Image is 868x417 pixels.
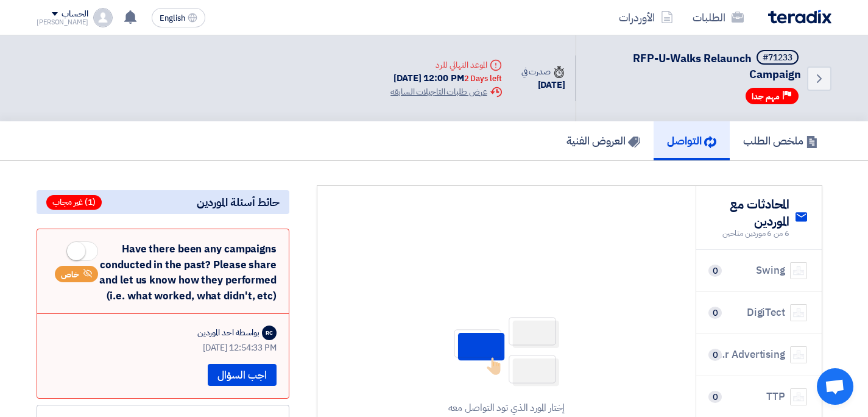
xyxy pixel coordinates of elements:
span: RFP-U-Walks Relaunch Campaign [633,50,801,82]
div: صدرت في [521,65,565,78]
img: Teradix logo [768,10,831,24]
div: الحساب [62,9,88,20]
div: TTP [766,389,785,405]
a: العروض الفنية [553,121,654,160]
button: اجب السؤال [208,364,277,386]
div: إختار المورد الذي تود التواصل معه [448,401,565,415]
h5: التواصل [667,134,716,148]
img: company-name [790,262,807,279]
div: RC [262,326,277,340]
span: حائط أسئلة الموردين [197,195,280,209]
a: ملخص الطلب [730,121,831,160]
div: 2 Days left [464,73,502,85]
img: company-name [790,346,807,363]
span: 6 من 6 موردين متاحين [711,227,789,240]
div: الموعد النهائي للرد [390,59,501,71]
span: 0 [708,265,722,277]
img: company-name [790,304,807,321]
a: الأوردرات [609,3,683,32]
div: #71233 [763,54,792,62]
button: English [152,8,205,27]
span: خاص [61,269,79,280]
div: DigiTect [747,305,785,321]
div: دردشة مفتوحة [817,368,853,405]
a: الطلبات [683,3,753,32]
img: No Partner Selected [446,313,568,391]
div: Swing [756,263,785,279]
h5: العروض الفنية [566,134,640,148]
span: (1) غير مجاب [46,195,102,210]
div: I AL-THAMANIN For Advertising [711,347,785,363]
div: [DATE] 12:54:33 PM [49,341,277,354]
span: مهم جدا [752,91,780,102]
span: 0 [708,307,722,319]
div: Have there been any campaigns conducted in the past? Please share and let us know how they perfor... [49,241,277,304]
h2: المحادثات مع الموردين [711,196,789,230]
div: عرض طلبات التاجيلات السابقه [390,85,501,98]
div: بواسطة احد الموردين [197,326,259,339]
div: [PERSON_NAME] [37,19,88,26]
div: [DATE] [521,78,565,92]
img: company-name [790,388,807,405]
h5: RFP-U-Walks Relaunch Campaign [591,50,801,82]
a: التواصل [654,121,730,160]
img: profile_test.png [93,8,113,27]
span: 0 [708,391,722,403]
span: English [160,14,185,23]
div: [DATE] 12:00 PM [390,71,501,85]
span: 0 [708,349,722,361]
h5: ملخص الطلب [743,134,818,148]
